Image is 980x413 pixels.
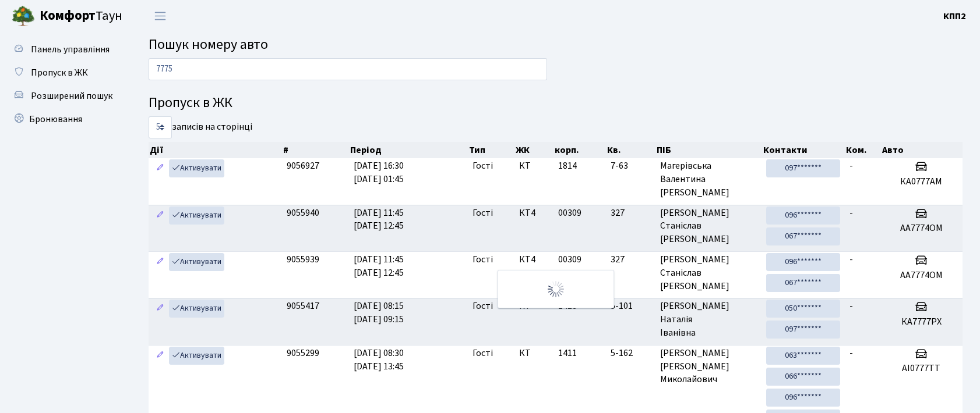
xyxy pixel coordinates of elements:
a: Редагувати [153,159,167,177]
th: Контакти [762,142,845,158]
a: Редагувати [153,347,167,365]
span: 7-63 [611,159,651,173]
span: Пропуск в ЖК [31,66,88,79]
span: Гості [473,300,493,313]
span: Пошук номеру авто [149,34,268,55]
span: 9055940 [287,206,319,219]
th: Період [349,142,468,158]
span: 327 [611,253,651,266]
a: Пропуск в ЖК [6,61,122,84]
span: 5-162 [611,347,651,360]
a: Редагувати [153,253,167,271]
a: Бронювання [6,108,122,131]
h5: АА7774ОМ [885,223,958,234]
span: [PERSON_NAME] [PERSON_NAME] Миколайович [660,347,757,387]
a: Редагувати [153,206,167,225]
th: ЖК [514,142,554,158]
b: КПП2 [943,10,966,23]
span: [DATE] 08:30 [DATE] 13:45 [354,347,404,373]
span: Магерівська Валентина [PERSON_NAME] [660,159,757,200]
th: Дії [149,142,282,158]
span: Таун [40,6,122,26]
a: Розширений пошук [6,84,122,108]
h5: КА0777АМ [885,176,958,187]
span: [PERSON_NAME] Станіслав [PERSON_NAME] [660,206,757,247]
th: Авто [881,142,963,158]
img: logo.png [12,5,35,28]
span: КТ4 [519,253,549,266]
span: 9055299 [287,347,319,359]
h5: АА7774ОМ [885,270,958,281]
span: 1411 [558,347,577,359]
th: Тип [468,142,514,158]
span: - [849,159,853,172]
select: записів на сторінці [149,116,172,138]
h5: АІ0777ТТ [885,363,958,374]
span: 9056927 [287,159,319,172]
th: Ком. [845,142,880,158]
a: Активувати [169,347,224,365]
span: Бронювання [29,113,82,126]
span: - [849,206,853,219]
a: Активувати [169,159,224,177]
th: Кв. [606,142,655,158]
th: # [282,142,350,158]
button: Переключити навігацію [146,6,175,26]
span: Гості [473,206,493,220]
a: Активувати [169,253,224,271]
span: 00309 [558,206,581,219]
span: Гості [473,159,493,173]
h5: КА7777РХ [885,316,958,327]
span: Гості [473,347,493,360]
span: КТ [519,347,549,360]
img: Обробка... [547,280,565,298]
span: 9055939 [287,253,319,266]
span: [DATE] 16:30 [DATE] 01:45 [354,159,404,186]
span: [PERSON_NAME] Наталія Іванівна [660,300,757,340]
th: корп. [554,142,606,158]
a: Панель управління [6,38,122,61]
h4: Пропуск в ЖК [149,95,963,112]
a: КПП2 [943,9,966,23]
span: Панель управління [31,43,110,56]
span: [DATE] 11:45 [DATE] 12:45 [354,206,404,233]
th: ПІБ [655,142,762,158]
span: - [849,253,853,266]
span: 1814 [558,159,577,172]
input: Пошук [149,58,547,80]
a: Активувати [169,206,224,225]
a: Активувати [169,300,224,318]
b: Комфорт [40,6,96,25]
a: Редагувати [153,300,167,318]
span: 5-101 [611,300,651,313]
label: записів на сторінці [149,116,252,138]
span: [DATE] 11:45 [DATE] 12:45 [354,253,404,279]
span: Розширений пошук [31,90,112,102]
span: 9055417 [287,300,319,312]
span: - [849,347,853,359]
span: [DATE] 08:15 [DATE] 09:15 [354,300,404,326]
span: 00309 [558,253,581,266]
span: [PERSON_NAME] Станіслав [PERSON_NAME] [660,253,757,293]
span: КТ4 [519,206,549,220]
span: КТ [519,159,549,173]
span: 327 [611,206,651,220]
span: Гості [473,253,493,266]
span: - [849,300,853,312]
